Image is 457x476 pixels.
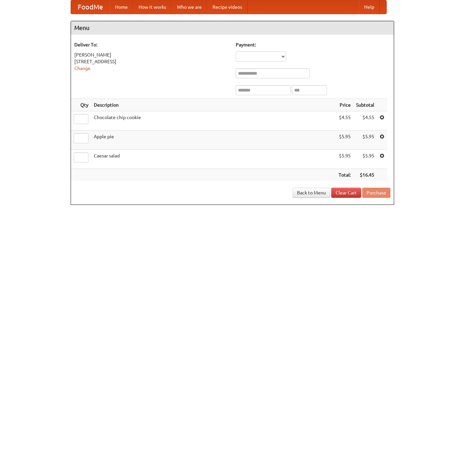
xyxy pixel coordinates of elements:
[74,66,90,71] a: Change
[71,99,91,111] th: Qty
[331,188,361,198] a: Clear Cart
[353,169,377,181] th: $16.45
[74,41,229,48] h5: Deliver To:
[353,111,377,131] td: $4.55
[353,99,377,111] th: Subtotal
[71,21,394,35] h4: Menu
[353,131,377,150] td: $5.95
[207,0,247,14] a: Recipe videos
[91,131,336,150] td: Apple pie
[336,131,353,150] td: $5.95
[91,99,336,111] th: Description
[91,111,336,131] td: Chocolate chip cookie
[293,188,330,198] a: Back to Menu
[336,169,353,181] th: Total:
[74,51,229,58] div: [PERSON_NAME]
[172,0,207,14] a: Who we are
[359,0,380,14] a: Help
[236,41,390,48] h5: Payment:
[133,0,172,14] a: How it works
[91,150,336,169] td: Caesar salad
[71,0,110,14] a: FoodMe
[362,188,390,198] button: Purchase
[336,150,353,169] td: $5.95
[74,58,229,65] div: [STREET_ADDRESS]
[336,99,353,111] th: Price
[336,111,353,131] td: $4.55
[110,0,133,14] a: Home
[353,150,377,169] td: $5.95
